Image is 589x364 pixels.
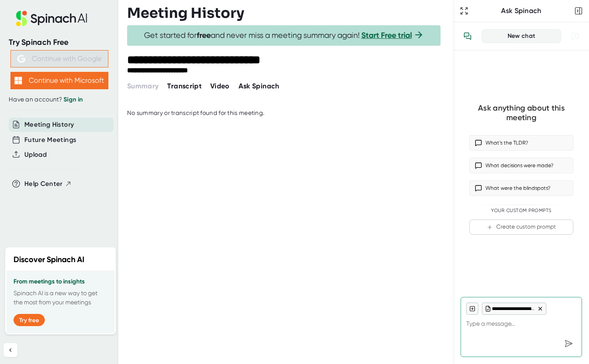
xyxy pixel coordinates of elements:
[469,103,573,123] div: Ask anything about this meeting
[9,37,110,47] div: Try Spinach Free
[3,343,17,357] button: Collapse sidebar
[13,254,84,266] h2: Discover Spinach AI
[167,82,202,90] span: Transcript
[561,336,576,351] div: Send message
[24,135,76,145] button: Future Meetings
[469,180,573,196] button: What were the blindspots?
[9,96,110,104] div: Have an account?
[24,179,63,189] span: Help Center
[470,7,572,15] div: Ask Spinach
[210,82,230,90] span: Video
[64,96,83,103] a: Sign in
[197,30,211,40] b: free
[24,179,72,189] button: Help Center
[13,278,108,285] h3: From meetings to insights
[144,30,424,40] span: Get started for and never miss a meeting summary again!
[469,219,573,235] button: Create custom prompt
[127,82,158,90] span: Summary
[361,30,412,40] a: Start Free trial
[487,32,555,40] div: New chat
[469,135,573,151] button: What’s the TLDR?
[239,81,279,91] button: Ask Spinach
[13,314,45,326] button: Try free
[127,81,158,91] button: Summary
[210,81,230,91] button: Video
[127,5,244,21] h3: Meeting History
[167,81,202,91] button: Transcript
[24,150,47,160] button: Upload
[24,120,74,130] button: Meeting History
[458,5,470,17] button: Expand to Ask Spinach page
[17,55,25,63] img: Aehbyd4JwY73AAAAAElFTkSuQmCC
[469,158,573,173] button: What decisions were made?
[469,208,573,214] div: Your Custom Prompts
[572,5,585,17] button: Close conversation sidebar
[459,27,476,45] button: View conversation history
[127,109,264,117] div: No summary or transcript found for this meeting.
[10,50,108,67] button: Continue with Google
[10,72,108,89] button: Continue with Microsoft
[13,289,108,307] p: Spinach AI is a new way to get the most from your meetings
[239,82,279,90] span: Ask Spinach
